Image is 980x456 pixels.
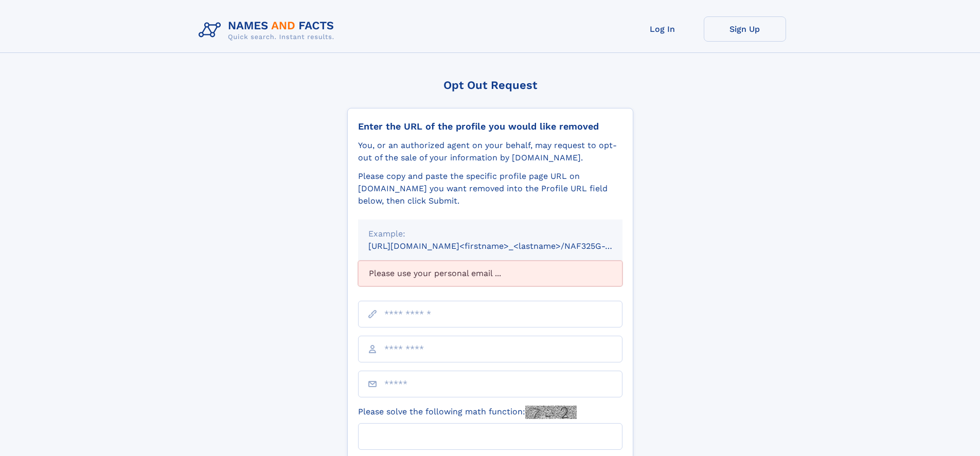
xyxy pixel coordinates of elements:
label: Please solve the following math function: [358,406,577,419]
div: Please copy and paste the specific profile page URL on [DOMAIN_NAME] you want removed into the Pr... [358,170,622,207]
div: Opt Out Request [347,79,633,92]
div: Example: [368,228,612,240]
img: Logo Names and Facts [194,16,343,44]
small: [URL][DOMAIN_NAME]<firstname>_<lastname>/NAF325G-xxxxxxxx [368,241,642,251]
div: Enter the URL of the profile you would like removed [358,121,622,132]
div: Please use your personal email ... [358,261,622,286]
a: Log In [621,16,704,42]
a: Sign Up [704,16,786,42]
div: You, or an authorized agent on your behalf, may request to opt-out of the sale of your informatio... [358,139,622,164]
